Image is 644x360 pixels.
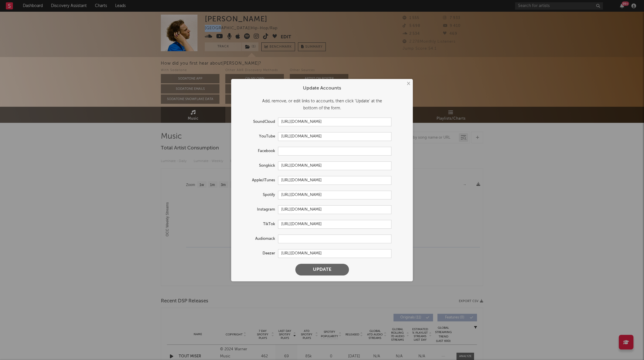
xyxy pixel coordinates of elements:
button: Update [295,264,349,275]
label: Facebook [237,148,278,155]
label: SoundCloud [237,118,278,125]
label: Audiomack [237,235,278,242]
div: Add, remove, or edit links to accounts, then click 'Update' at the bottom of the form. [237,98,407,112]
div: Update Accounts [237,85,407,92]
label: Instagram [237,206,278,213]
label: TikTok [237,221,278,228]
label: Songkick [237,162,278,169]
label: Spotify [237,192,278,199]
label: YouTube [237,133,278,140]
label: Apple/iTunes [237,177,278,184]
button: × [405,80,411,87]
label: Deezer [237,250,278,257]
